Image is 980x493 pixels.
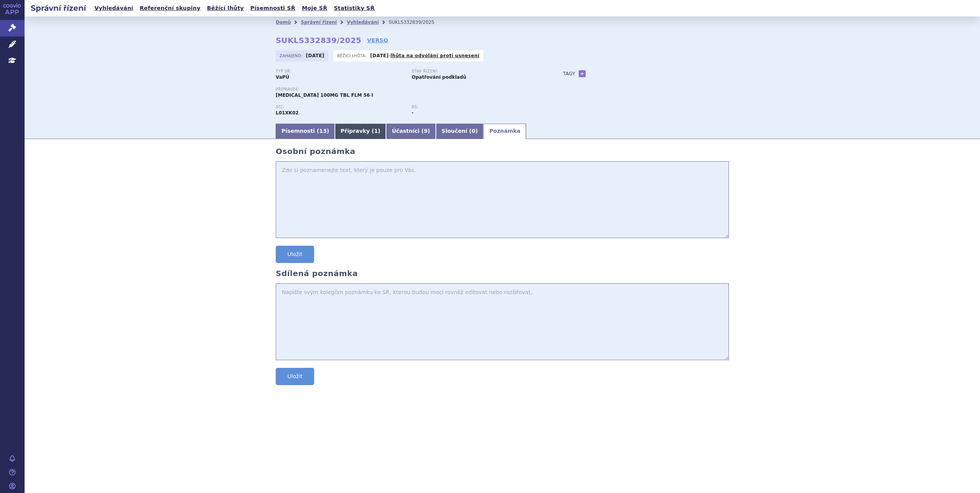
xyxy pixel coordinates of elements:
h3: Tagy [563,69,575,78]
strong: Opatřování podkladů [412,74,466,80]
h2: Sdílená poznámka [276,269,729,278]
p: Stav řízení: [412,69,540,74]
a: Správní řízení [301,20,337,25]
span: [MEDICAL_DATA] 100MG TBL FLM 56 I [276,93,373,98]
a: Přípravky (1) [335,124,386,139]
a: lhůta na odvolání proti usnesení [391,53,480,58]
a: Vyhledávání [92,3,136,13]
h2: Osobní poznámka [276,147,729,156]
a: Statistiky SŘ [331,3,377,13]
p: ATC: [276,105,404,109]
a: Moje SŘ [300,3,329,13]
strong: SUKLS332839/2025 [276,36,361,45]
a: Účastníci (9) [386,124,435,139]
a: Písemnosti SŘ [248,3,298,13]
p: Typ SŘ: [276,69,404,74]
span: Běžící lhůta: [337,53,368,59]
a: Běžící lhůty [205,3,246,13]
a: Vyhledávání [347,20,379,25]
span: 1 [374,128,378,134]
span: Zahájeno: [280,53,304,59]
strong: [DATE] [370,53,389,58]
li: SUKLS332839/2025 [389,17,444,28]
a: Domů [276,20,291,25]
a: Sloučení (0) [436,124,483,139]
button: Uložit [276,368,314,385]
a: Písemnosti (13) [276,124,335,139]
strong: - [412,110,414,116]
p: RS: [412,105,540,109]
strong: NIRAPARIB [276,110,299,116]
h2: Správní řízení [25,3,92,13]
span: 0 [472,128,475,134]
p: Přípravek: [276,87,548,92]
a: Poznámka [483,124,526,139]
p: - [370,53,480,59]
span: 13 [319,128,326,134]
strong: VaPÚ [276,74,289,80]
button: Uložit [276,246,314,263]
a: Referenční skupiny [137,3,203,13]
span: 9 [424,128,428,134]
strong: [DATE] [306,53,324,58]
a: + [579,70,586,77]
a: VERSO [367,36,388,44]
